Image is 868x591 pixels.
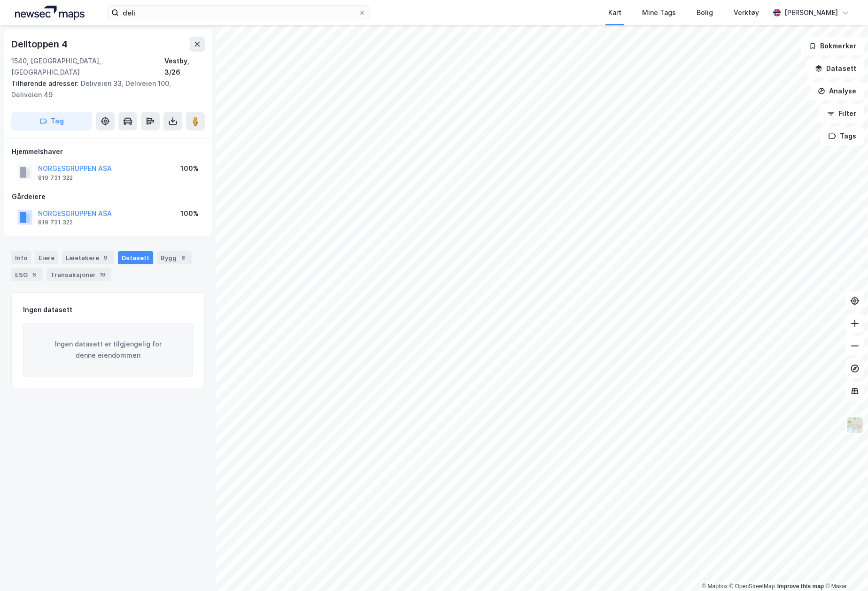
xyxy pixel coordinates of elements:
div: Eiere [35,251,58,264]
button: Datasett [807,59,864,78]
img: Z [846,416,864,434]
div: Info [11,251,31,264]
div: Vestby, 3/26 [164,55,205,78]
div: 8 [178,253,188,262]
div: Transaksjoner [46,268,111,281]
div: 9 [101,253,110,262]
div: Deliveien 33, Deliveien 100, Deliveien 49 [11,78,197,100]
div: Ingen datasett er tilgjengelig for denne eiendommen [23,323,193,376]
div: 100% [180,208,199,219]
div: Ingen datasett [23,304,72,315]
button: Analyse [810,82,864,100]
div: Kart [608,7,621,18]
a: Improve this map [777,583,824,590]
div: ESG [11,268,43,281]
div: 6 [30,270,39,279]
div: Delitoppen 4 [11,37,70,52]
div: 819 731 322 [38,219,73,226]
button: Bokmerker [801,37,864,55]
img: logo.a4113a55bc3d86da70a041830d287a7e.svg [15,6,85,20]
div: Bolig [697,7,713,18]
div: Kontrollprogram for chat [821,546,868,591]
iframe: Chat Widget [821,546,868,591]
div: Leietakere [62,251,114,264]
button: Tags [821,127,864,146]
div: 100% [180,163,199,174]
a: OpenStreetMap [729,583,775,590]
div: Verktøy [734,7,759,18]
span: Tilhørende adresser: [11,79,81,87]
a: Mapbox [702,583,728,590]
div: 19 [98,270,108,279]
div: [PERSON_NAME] [784,7,838,18]
button: Filter [819,104,864,123]
div: Bygg [157,251,192,264]
div: 1540, [GEOGRAPHIC_DATA], [GEOGRAPHIC_DATA] [11,55,164,78]
div: Datasett [118,251,153,264]
div: Mine Tags [642,7,676,18]
input: Søk på adresse, matrikkel, gårdeiere, leietakere eller personer [119,6,358,20]
div: Hjemmelshaver [12,146,204,157]
div: 819 731 322 [38,174,73,182]
button: Tag [11,112,92,130]
div: Gårdeiere [12,191,204,202]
